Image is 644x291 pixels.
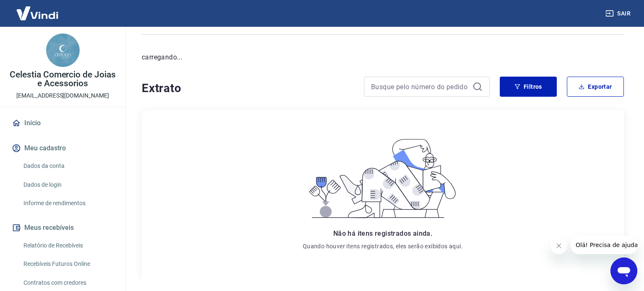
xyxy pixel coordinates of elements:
p: [EMAIL_ADDRESS][DOMAIN_NAME] [16,91,109,100]
p: Celestia Comercio de Joias e Acessorios [7,70,119,88]
p: Quando houver itens registrados, eles serão exibidos aqui. [303,242,463,250]
a: Dados de login [20,176,115,193]
iframe: Botão para abrir a janela de mensagens [610,258,637,284]
span: Não há itens registrados ainda. [333,229,432,237]
input: Busque pelo número do pedido [371,80,469,93]
a: Relatório de Recebíveis [20,237,115,254]
h4: Extrato [142,80,354,97]
button: Meu cadastro [10,139,115,157]
img: acb5211b-1f36-47df-b6aa-a79aa7f273e2.jpeg [46,33,80,67]
a: Informe de rendimentos [20,195,115,212]
button: Exportar [567,77,624,97]
a: Início [10,114,115,132]
button: Filtros [500,77,557,97]
button: Meus recebíveis [10,219,115,237]
p: carregando... [142,52,624,62]
a: Dados da conta [20,157,115,175]
a: Recebíveis Futuros Online [20,255,115,273]
iframe: Mensagem da empresa [571,236,637,254]
iframe: Fechar mensagem [551,237,567,254]
span: Olá! Precisa de ajuda? [5,6,70,13]
button: Sair [604,6,634,21]
img: Vindi [10,0,65,26]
